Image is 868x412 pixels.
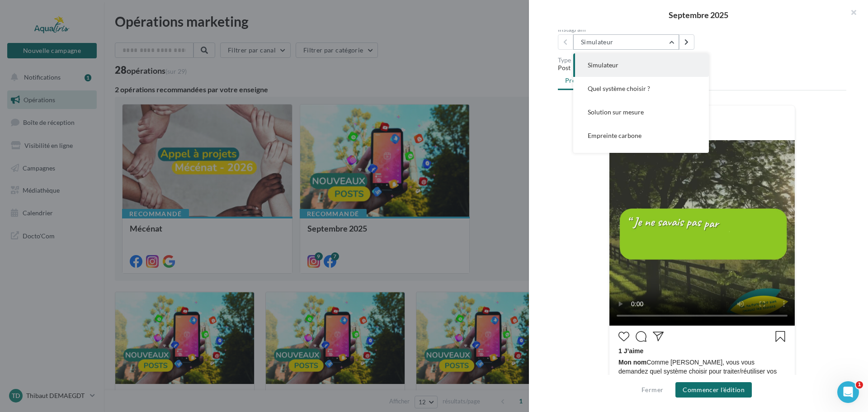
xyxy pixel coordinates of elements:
[837,381,859,403] iframe: Intercom live chat
[558,63,846,72] div: Post
[588,108,644,116] span: Solution sur mesure
[653,331,664,342] svg: Partager la publication
[618,359,646,366] span: Mon nom
[558,57,846,63] div: Type
[618,346,786,358] div: 1 J’aime
[588,132,642,139] span: Empreinte carbone
[573,124,709,147] button: Empreinte carbone
[558,26,698,33] div: Instagram
[675,382,752,398] button: Commencer l'édition
[588,85,650,92] span: Quel système choisir ?
[636,331,646,342] svg: Commenter
[588,61,618,69] span: Simulateur
[573,77,709,100] button: Quel système choisir ?
[618,331,629,342] svg: J’aime
[775,331,786,342] svg: Enregistrer
[573,34,679,50] button: Simulateur
[638,384,667,395] button: Fermer
[573,100,709,124] button: Solution sur mesure
[573,53,709,77] button: Simulateur
[856,381,863,388] span: 1
[543,11,854,19] div: Septembre 2025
